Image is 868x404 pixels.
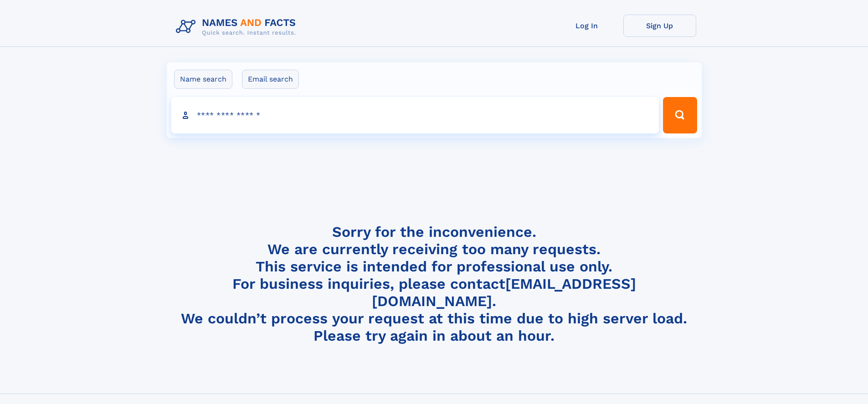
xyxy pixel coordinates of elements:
[550,15,623,37] a: Log In
[372,275,636,310] a: [EMAIL_ADDRESS][DOMAIN_NAME]
[171,97,659,133] input: search input
[623,15,696,37] a: Sign Up
[242,70,299,89] label: Email search
[174,70,232,89] label: Name search
[172,15,303,39] img: Logo Names and Facts
[172,223,696,345] h4: Sorry for the inconvenience. We are currently receiving too many requests. This service is intend...
[663,97,697,133] button: Search Button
